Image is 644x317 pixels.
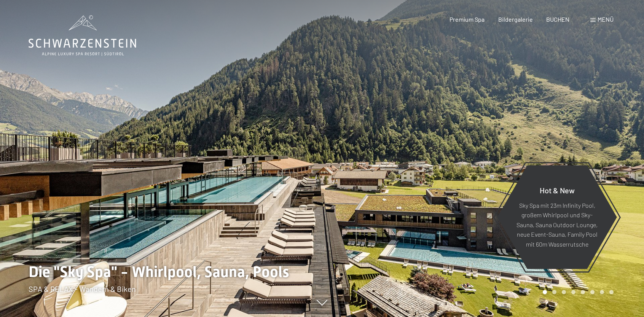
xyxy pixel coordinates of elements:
div: Carousel Page 3 [562,290,566,294]
div: Carousel Page 2 [552,290,556,294]
a: BUCHEN [546,16,569,23]
div: Carousel Page 6 [590,290,595,294]
span: Menü [598,16,614,23]
div: Carousel Page 8 [609,290,614,294]
a: Bildergalerie [498,16,533,23]
div: Carousel Page 5 [581,290,585,294]
a: Hot & New Sky Spa mit 23m Infinity Pool, großem Whirlpool und Sky-Sauna, Sauna Outdoor Lounge, ne... [497,165,617,269]
span: Hot & New [540,185,575,194]
p: Sky Spa mit 23m Infinity Pool, großem Whirlpool und Sky-Sauna, Sauna Outdoor Lounge, neue Event-S... [516,200,598,249]
div: Carousel Page 7 [600,290,604,294]
div: Carousel Page 4 [571,290,575,294]
div: Carousel Pagination [540,290,614,294]
a: Premium Spa [450,16,485,23]
div: Carousel Page 1 (Current Slide) [543,290,547,294]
